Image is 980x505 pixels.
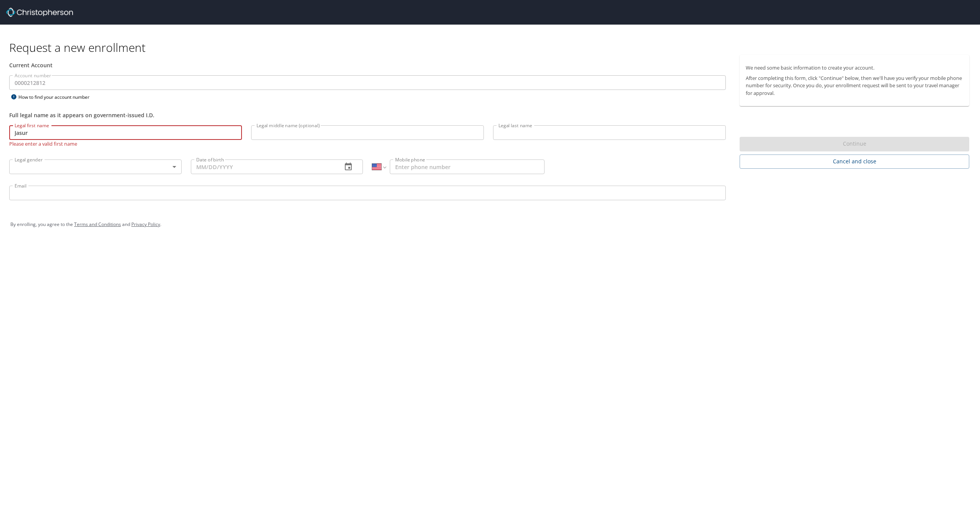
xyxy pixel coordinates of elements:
[74,221,121,228] a: Terms and Conditions
[9,61,726,69] div: Current Account
[746,157,963,166] span: Cancel and close
[746,75,963,97] p: After completing this form, click "Continue" below, then we'll have you verify your mobile phone ...
[9,159,182,174] div: ​
[10,215,970,234] div: By enrolling, you agree to the and .
[131,221,160,228] a: Privacy Policy
[9,92,105,102] div: How to find your account number
[740,154,969,169] button: Cancel and close
[191,159,336,174] input: MM/DD/YYYY
[9,40,975,55] h1: Request a new enrollment
[9,140,242,147] p: Please enter a valid first name
[6,8,73,17] img: cbt logo
[746,64,963,71] p: We need some basic information to create your account.
[390,159,545,174] input: Enter phone number
[9,111,726,119] div: Full legal name as it appears on government-issued I.D.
